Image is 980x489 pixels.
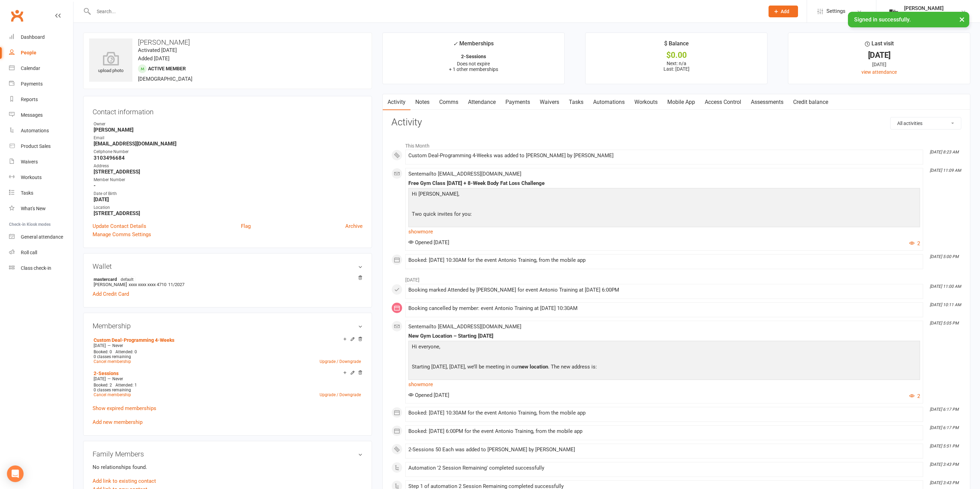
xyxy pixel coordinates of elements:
[21,190,33,196] div: Tasks
[21,250,37,255] div: Roll call
[391,273,961,284] li: [DATE]
[94,392,131,397] a: Cancel membership
[453,39,494,52] div: Memberships
[94,354,131,359] span: 0 classes remaining
[93,290,129,298] a: Add Credit Card
[930,254,959,259] i: [DATE] 5:00 PM
[795,61,964,68] div: [DATE]
[453,41,458,47] i: ✓
[9,29,73,45] a: Dashboard
[168,282,184,287] span: 11/2027
[94,190,363,197] div: Date of Birth
[92,343,363,348] div: —
[865,39,894,52] div: Last visit
[21,97,38,102] div: Reports
[89,52,132,74] div: upload photo
[463,94,501,110] a: Attendance
[94,210,363,216] strong: [STREET_ADDRESS]
[861,69,897,75] a: view attendance
[887,5,901,18] img: thumb_image1749576563.png
[930,302,961,307] i: [DATE] 10:11 AM
[93,230,151,239] a: Manage Comms Settings
[93,477,156,485] a: Add link to existing contact
[92,376,363,382] div: —
[700,94,746,110] a: Access Control
[826,3,845,19] span: Settings
[9,45,73,61] a: People
[94,349,112,354] span: Booked: 0
[630,94,662,110] a: Workouts
[592,52,761,59] div: $0.00
[408,257,920,263] div: Booked: [DATE] 10:30AM for the event Antonio Training, from the mobile app
[94,135,363,141] div: Email
[410,190,918,200] p: Hi [PERSON_NAME],
[410,343,918,353] p: Hi everyone,
[408,410,920,416] div: Booked: [DATE] 10:30AM for the event Antonio Training, from the mobile app
[904,5,944,11] div: [PERSON_NAME]
[408,287,920,293] div: Booking marked Attended by [PERSON_NAME] for event Antonio Training at [DATE] 6:00PM
[115,349,137,354] span: Attended: 0
[564,94,588,110] a: Tasks
[93,463,363,471] p: No relationships found.
[9,154,73,170] a: Waivers
[21,81,43,87] div: Payments
[94,183,363,189] strong: -
[795,52,964,59] div: [DATE]
[408,305,920,311] div: Booking cancelled by member: event Antonio Training at [DATE] 10:30AM
[410,363,918,373] p: Starting [DATE], [DATE], we’ll be meeting in our . The new address is:
[434,94,463,110] a: Comms
[930,425,959,430] i: [DATE] 6:17 PM
[449,66,498,72] span: + 1 other memberships
[9,107,73,123] a: Messages
[9,260,73,276] a: Class kiosk mode
[93,405,156,411] a: Show expired memberships
[9,170,73,185] a: Workouts
[94,196,363,203] strong: [DATE]
[9,201,73,216] a: What's New
[909,239,920,248] button: 2
[854,16,911,23] span: Signed in successfully.
[9,76,73,92] a: Payments
[21,112,43,118] div: Messages
[592,61,761,72] p: Next: n/a Last: [DATE]
[904,11,944,18] div: The Weight Rm
[93,105,363,116] h3: Contact information
[94,177,363,183] div: Member Number
[410,210,918,220] p: Two quick invites for you:
[94,371,119,376] a: 2-Sessions
[501,94,535,110] a: Payments
[21,175,42,180] div: Workouts
[788,94,833,110] a: Credit balance
[92,7,760,16] input: Search...
[8,7,26,24] a: Clubworx
[391,139,961,150] li: This Month
[769,6,798,17] button: Add
[21,159,38,165] div: Waivers
[9,229,73,245] a: General attendance kiosk mode
[94,359,131,364] a: Cancel membership
[94,388,131,392] span: 0 classes remaining
[930,462,959,467] i: [DATE] 3:43 PM
[9,245,73,260] a: Roll call
[93,419,142,425] a: Add new membership
[21,50,36,55] div: People
[930,444,959,448] i: [DATE] 5:51 PM
[320,359,361,364] a: Upgrade / Downgrade
[461,54,486,59] strong: 2-Sessions
[138,55,170,62] time: Added [DATE]
[21,206,46,211] div: What's New
[93,275,363,288] li: [PERSON_NAME]
[408,239,449,246] span: Opened [DATE]
[94,169,363,175] strong: [STREET_ADDRESS]
[129,282,166,287] span: xxxx xxxx xxxx 4710
[94,121,363,127] div: Owner
[94,376,106,381] span: [DATE]
[9,61,73,76] a: Calendar
[588,94,630,110] a: Automations
[9,123,73,139] a: Automations
[519,364,548,370] span: new location
[345,222,363,230] a: Archive
[408,180,920,186] div: Free Gym Class [DATE] + 8-Week Body Fat Loss Challenge
[94,276,359,282] strong: mastercard
[664,39,689,52] div: $ Balance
